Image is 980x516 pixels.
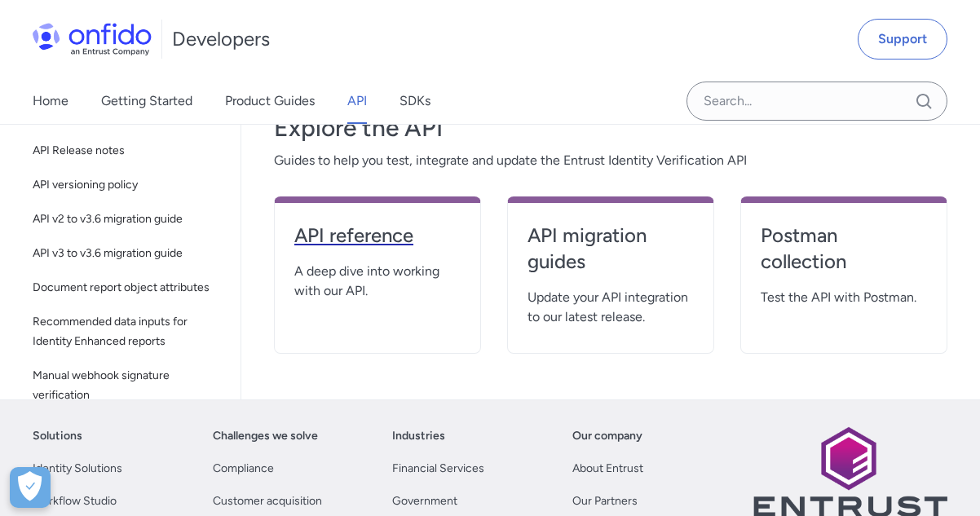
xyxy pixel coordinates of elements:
a: API reference [294,223,461,262]
h4: Postman collection [761,223,927,275]
span: Update your API integration to our latest release. [528,288,694,327]
span: API versioning policy [33,175,221,195]
span: Document report object attributes [33,278,221,298]
a: Workflow Studio [33,492,117,511]
a: About Entrust [572,459,643,479]
a: Getting Started [101,78,192,124]
span: Guides to help you test, integrate and update the Entrust Identity Verification API [274,151,947,170]
a: Document report object attributes [26,271,227,304]
a: Government [392,492,457,511]
a: Industries [392,426,445,446]
a: Recommended data inputs for Identity Enhanced reports [26,306,227,358]
a: API versioning policy [26,169,227,201]
a: Solutions [33,426,82,446]
h1: Developers [172,26,270,52]
h4: API migration guides [528,223,694,275]
a: Challenges we solve [213,426,318,446]
div: Cookie Preferences [10,467,51,508]
span: Manual webhook signature verification [33,366,221,405]
a: Product Guides [225,78,315,124]
a: API [347,78,367,124]
h3: Explore the API [274,112,947,144]
a: Manual webhook signature verification [26,359,227,412]
a: API migration guides [528,223,694,288]
span: Test the API with Postman. [761,288,927,307]
a: Support [858,19,947,60]
a: Postman collection [761,223,927,288]
a: API v2 to v3.6 migration guide [26,203,227,236]
a: SDKs [400,78,430,124]
span: API v3 to v3.6 migration guide [33,244,221,263]
span: A deep dive into working with our API. [294,262,461,301]
span: API Release notes [33,141,221,161]
h4: API reference [294,223,461,249]
span: Recommended data inputs for Identity Enhanced reports [33,312,221,351]
input: Onfido search input field [686,82,947,121]
span: API v2 to v3.6 migration guide [33,209,221,229]
a: API v3 to v3.6 migration guide [26,237,227,270]
a: Our company [572,426,642,446]
button: Open Preferences [10,467,51,508]
a: Compliance [213,459,274,479]
a: Our Partners [572,492,638,511]
img: Onfido Logo [33,23,152,55]
a: Financial Services [392,459,484,479]
a: Identity Solutions [33,459,122,479]
a: API Release notes [26,135,227,167]
a: Customer acquisition [213,492,322,511]
a: Home [33,78,68,124]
